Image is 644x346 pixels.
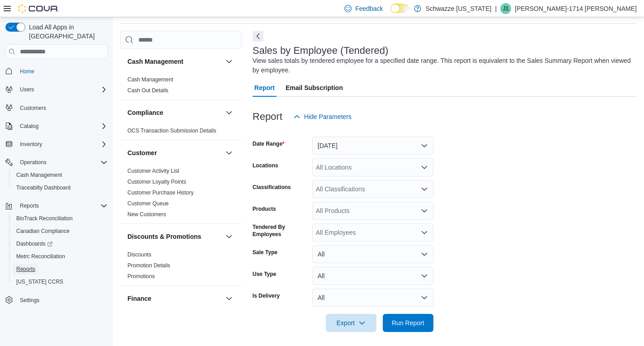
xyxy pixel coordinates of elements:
h3: Cash Management [127,57,183,66]
button: Operations [2,156,111,169]
a: Reports [13,264,39,275]
button: Open list of options [421,207,428,214]
span: Cash Management [127,76,173,83]
button: Discounts & Promotions [224,231,235,242]
div: Customer [120,166,242,223]
span: Load All Apps in [GEOGRAPHIC_DATA] [25,23,108,41]
span: Cash Management [16,171,62,179]
button: Finance [127,294,222,303]
h3: Sales by Employee (Tendered) [253,45,389,56]
a: Customer Loyalty Points [127,179,186,185]
button: Open list of options [421,229,428,236]
div: Discounts & Promotions [120,249,242,285]
span: Users [20,86,34,93]
span: Cash Management [13,170,108,180]
span: Inventory [20,141,42,148]
button: Customers [2,101,111,114]
span: Report [254,79,275,97]
span: Home [16,65,108,76]
span: Dashboards [16,240,52,247]
button: Metrc Reconciliation [9,250,111,263]
h3: Report [253,111,282,122]
button: Finance [224,293,235,304]
label: Products [253,205,276,213]
button: Operations [16,157,50,168]
button: Open list of options [421,185,428,193]
a: Traceabilty Dashboard [13,182,74,193]
span: Cash Out Details [127,87,169,94]
input: Dark Mode [390,4,409,13]
span: Metrc Reconciliation [16,253,65,260]
label: Use Type [253,270,276,278]
span: Customer Queue [127,200,169,207]
span: Catalog [20,123,38,130]
h3: Customer [127,148,157,157]
span: Canadian Compliance [13,226,108,237]
button: Inventory [16,139,46,150]
span: Customer Loyalty Points [127,178,186,185]
label: Classifications [253,184,291,191]
button: Compliance [224,107,235,118]
p: | [495,3,497,14]
button: Home [2,64,111,77]
a: Cash Management [13,170,66,180]
a: Customers [16,103,50,114]
span: Customer Purchase History [127,189,194,196]
span: Washington CCRS [13,276,108,287]
span: Discounts [127,251,151,258]
button: Cash Management [127,57,222,66]
span: Catalog [16,121,108,132]
button: BioTrack Reconciliation [9,212,111,225]
img: Cova [18,4,59,13]
button: Compliance [127,108,222,117]
button: Canadian Compliance [9,225,111,237]
button: Next [253,31,263,42]
a: Promotions [127,273,155,280]
a: BioTrack Reconciliation [13,213,76,224]
span: J1 [503,3,509,14]
span: Operations [20,159,47,166]
button: All [312,289,433,307]
a: Dashboards [13,238,56,249]
span: Reports [13,264,108,275]
div: Cash Management [120,74,242,100]
button: Settings [2,294,111,307]
button: Catalog [2,120,111,133]
span: Export [331,314,371,332]
button: Export [326,314,376,332]
label: Is Delivery [253,292,280,299]
button: Hide Parameters [290,108,355,126]
span: Hide Parameters [304,112,352,121]
button: Customer [127,148,222,157]
label: Date Range [253,140,285,147]
button: Discounts & Promotions [127,232,222,241]
a: Cash Out Details [127,87,169,94]
span: Settings [16,294,108,306]
p: Schwazze [US_STATE] [426,3,492,14]
a: Promotion Details [127,262,170,269]
span: Customer Activity List [127,167,179,175]
button: Catalog [16,121,42,132]
button: All [312,245,433,263]
button: All [312,267,433,285]
h3: Finance [127,294,151,303]
button: Cash Management [9,169,111,181]
span: Inventory [16,139,108,150]
label: Locations [253,162,278,169]
span: Metrc Reconciliation [13,251,108,262]
button: Open list of options [421,164,428,171]
a: OCS Transaction Submission Details [127,128,216,134]
span: Reports [16,200,108,211]
span: Reports [16,265,35,273]
a: Canadian Compliance [13,226,73,237]
span: Email Subscription [286,79,343,97]
label: Tendered By Employees [253,223,309,238]
span: [US_STATE] CCRS [16,278,63,285]
span: Promotion Details [127,262,170,269]
button: Users [2,83,111,96]
div: View sales totals by tendered employee for a specified date range. This report is equivalent to t... [253,56,632,75]
button: Reports [9,263,111,275]
button: Users [16,84,38,95]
